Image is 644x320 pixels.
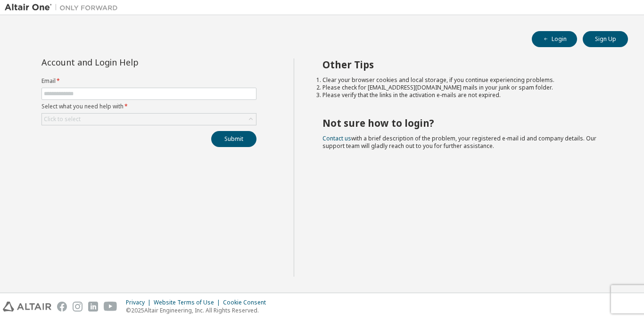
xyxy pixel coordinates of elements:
[211,131,256,147] button: Submit
[5,3,123,12] img: Altair One
[57,302,67,312] img: facebook.svg
[154,299,223,306] div: Website Terms of Use
[3,302,51,312] img: altair_logo.svg
[42,114,256,125] div: Click to select
[126,306,272,314] p: © 2025 Altair Engineering, Inc. All Rights Reserved.
[44,115,81,123] div: Click to select
[322,76,611,84] li: Clear your browser cookies and local storage, if you continue experiencing problems.
[41,77,256,85] label: Email
[223,299,272,306] div: Cookie Consent
[41,58,214,66] div: Account and Login Help
[322,58,611,71] h2: Other Tips
[322,134,596,150] span: with a brief description of the problem, your registered e-mail id and company details. Our suppo...
[583,31,628,47] button: Sign Up
[322,134,351,142] a: Contact us
[104,302,117,312] img: youtube.svg
[322,117,611,129] h2: Not sure how to login?
[322,84,611,91] li: Please check for [EMAIL_ADDRESS][DOMAIN_NAME] mails in your junk or spam folder.
[41,103,256,110] label: Select what you need help with
[126,299,154,306] div: Privacy
[532,31,577,47] button: Login
[322,91,611,99] li: Please verify that the links in the activation e-mails are not expired.
[73,302,83,312] img: instagram.svg
[88,302,98,312] img: linkedin.svg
